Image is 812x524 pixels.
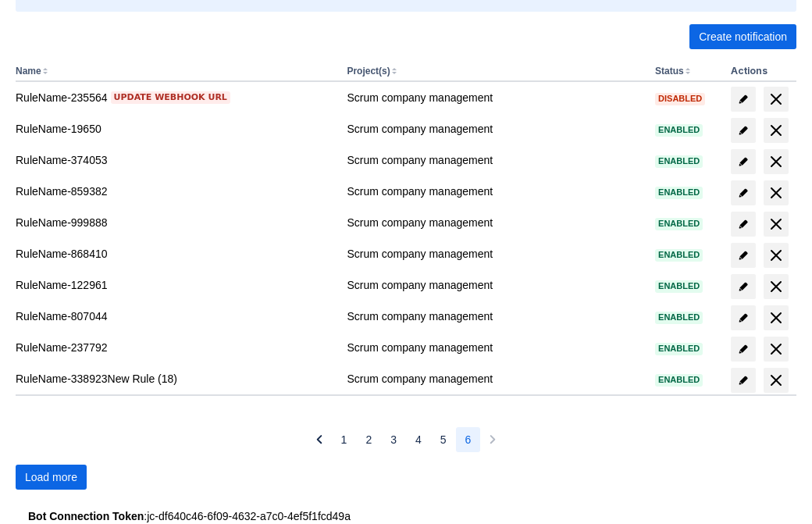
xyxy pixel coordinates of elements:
[737,374,750,387] span: edit
[406,427,431,452] button: Page 4
[307,427,332,452] button: Previous
[332,427,357,452] button: Page 1
[16,308,334,324] div: RuleName-807044
[16,90,334,105] div: RuleName-235564
[16,371,334,387] div: RuleName-338923New Rule (18)
[465,427,472,452] span: 6
[655,157,703,166] span: Enabled
[699,24,787,49] span: Create notification
[655,126,703,134] span: Enabled
[16,215,334,230] div: RuleName-999888
[16,66,41,77] button: Name
[480,427,505,452] button: Next
[390,427,397,452] span: 3
[767,371,785,390] span: delete
[655,66,684,77] button: Status
[737,343,750,355] span: edit
[737,249,750,262] span: edit
[655,219,703,228] span: Enabled
[347,308,643,324] div: Scrum company management
[347,277,643,293] div: Scrum company management
[114,91,227,104] span: Update webhook URL
[16,340,334,355] div: RuleName-237792
[347,184,643,199] div: Scrum company management
[767,340,785,358] span: delete
[307,427,506,452] nav: Pagination
[347,215,643,230] div: Scrum company management
[347,90,643,105] div: Scrum company management
[767,184,785,202] span: delete
[767,152,785,171] span: delete
[767,215,785,233] span: delete
[767,246,785,265] span: delete
[767,90,785,109] span: delete
[341,427,347,452] span: 1
[347,371,643,387] div: Scrum company management
[767,277,785,296] span: delete
[737,312,750,324] span: edit
[737,280,750,293] span: edit
[347,340,643,355] div: Scrum company management
[767,121,785,140] span: delete
[767,308,785,327] span: delete
[16,152,334,168] div: RuleName-374053
[456,427,481,452] button: Page 6
[16,121,334,137] div: RuleName-19650
[737,187,750,199] span: edit
[356,427,381,452] button: Page 2
[347,66,390,77] button: Project(s)
[440,427,447,452] span: 5
[28,508,784,524] div: : jc-df640c46-6f09-4632-a7c0-4ef5f1fcd49a
[655,188,703,197] span: Enabled
[655,94,705,103] span: Disabled
[347,246,643,262] div: Scrum company management
[737,124,750,137] span: edit
[655,251,703,259] span: Enabled
[737,155,750,168] span: edit
[655,282,703,291] span: Enabled
[737,93,750,105] span: edit
[737,218,750,230] span: edit
[347,152,643,168] div: Scrum company management
[381,427,406,452] button: Page 3
[28,510,144,522] strong: Bot Connection Token
[16,246,334,262] div: RuleName-868410
[431,427,456,452] button: Page 5
[655,376,703,384] span: Enabled
[25,465,77,490] span: Load more
[415,427,422,452] span: 4
[16,184,334,199] div: RuleName-859382
[365,427,372,452] span: 2
[725,62,796,82] th: Actions
[689,24,796,49] button: Create notification
[655,344,703,353] span: Enabled
[16,465,87,490] button: Load more
[16,277,334,293] div: RuleName-122961
[347,121,643,137] div: Scrum company management
[655,313,703,322] span: Enabled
